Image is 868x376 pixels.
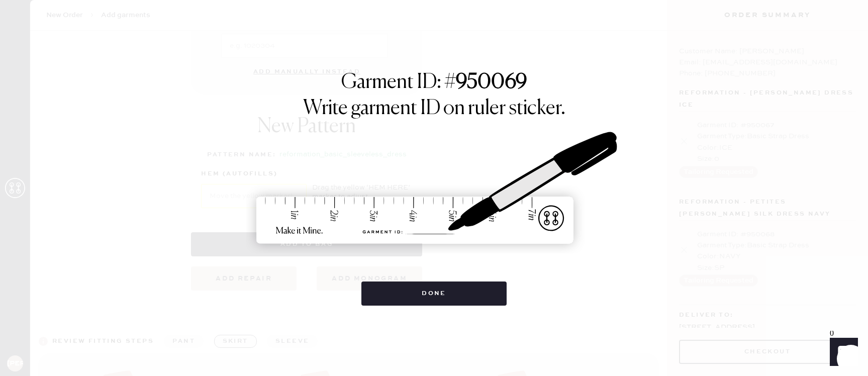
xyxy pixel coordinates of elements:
[303,97,565,121] h1: Write garment ID on ruler sticker.
[820,331,863,374] iframe: Front Chat
[341,70,527,97] h1: Garment ID: #
[361,281,507,306] button: Done
[246,106,623,271] img: ruler-sticker-sharpie.svg
[456,72,527,92] strong: 950069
